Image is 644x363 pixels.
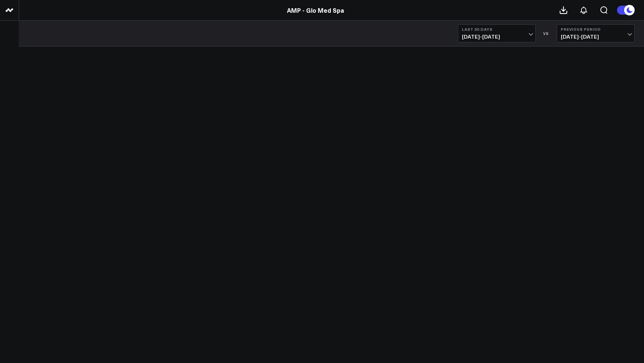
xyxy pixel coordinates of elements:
[462,27,532,31] b: Last 30 Days
[458,24,536,42] button: Last 30 Days[DATE]-[DATE]
[557,24,635,42] button: Previous Period[DATE]-[DATE]
[287,6,344,14] a: AMP - Glo Med Spa
[561,27,631,31] b: Previous Period
[462,34,532,40] span: [DATE] - [DATE]
[561,34,631,40] span: [DATE] - [DATE]
[539,31,553,36] div: VS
